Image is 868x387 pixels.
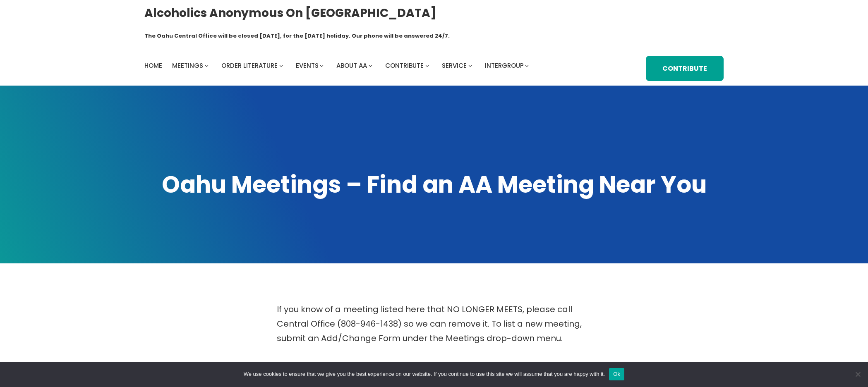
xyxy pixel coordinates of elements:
a: About AA [336,60,367,72]
span: Service [442,61,467,70]
span: We use cookies to ensure that we give you the best experience on our website. If you continue to ... [244,370,605,378]
span: Meetings [172,61,203,70]
span: Contribute [385,61,424,70]
button: Meetings submenu [205,64,209,67]
a: Contribute [646,56,724,81]
button: Ok [609,368,624,380]
span: Intergroup [485,61,524,70]
p: If you know of a meeting listed here that NO LONGER MEETS, please call Central Office (808-946-14... [277,302,591,346]
h1: Oahu Meetings – Find an AA Meeting Near You [144,169,724,201]
span: About AA [336,61,367,70]
button: Order Literature submenu [279,64,283,67]
a: Alcoholics Anonymous on [GEOGRAPHIC_DATA] [144,3,436,23]
button: Events submenu [320,64,324,67]
span: Order Literature [221,61,278,70]
button: Intergroup submenu [525,64,529,67]
nav: Intergroup [144,60,532,72]
span: No [854,370,862,378]
button: Service submenu [468,64,472,67]
a: Events [296,60,319,72]
h1: The Oahu Central Office will be closed [DATE], for the [DATE] holiday. Our phone will be answered... [144,32,450,40]
button: Contribute submenu [425,64,429,67]
a: Home [144,60,162,72]
a: Contribute [385,60,424,72]
button: About AA submenu [369,64,372,67]
a: Service [442,60,467,72]
span: Events [296,61,319,70]
a: Meetings [172,60,203,72]
a: Intergroup [485,60,524,72]
span: Home [144,61,162,70]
